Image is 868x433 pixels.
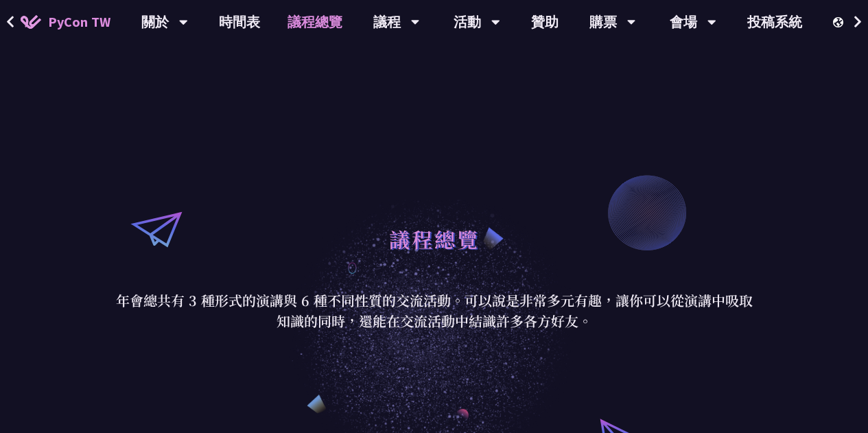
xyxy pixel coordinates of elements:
[115,290,753,331] p: 年會總共有 3 種形式的演講與 6 種不同性質的交流活動。可以說是非常多元有趣，讓你可以從演講中吸取知識的同時，還能在交流活動中結識許多各方好友。
[7,5,124,39] a: PyCon TW
[21,15,41,29] img: Home icon of PyCon TW 2025
[833,17,847,27] img: Locale Icon
[48,12,110,32] span: PyCon TW
[389,218,480,259] h1: 議程總覽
